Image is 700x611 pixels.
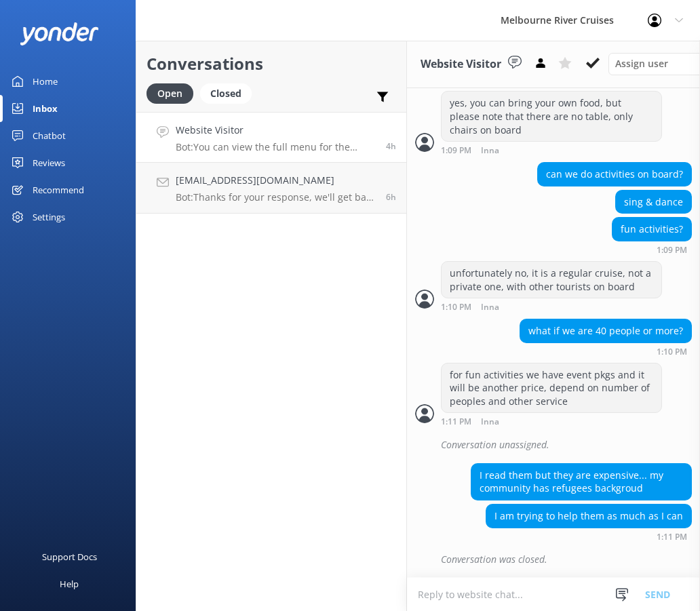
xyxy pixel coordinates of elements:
div: 01:11pm 13-Aug-2025 (UTC +10:00) Australia/Sydney [441,416,662,427]
strong: 1:10 PM [441,303,471,312]
a: Closed [200,85,258,100]
div: Inbox [33,95,58,122]
div: Chatbot [33,122,66,149]
div: sing & dance [616,191,691,214]
span: 11:27am 13-Aug-2025 (UTC +10:00) Australia/Sydney [386,140,396,152]
span: Assign user [615,56,668,71]
div: Home [33,68,58,95]
span: Inna [481,418,499,427]
div: Recommend [33,176,84,203]
img: yonder-white-logo.png [20,22,98,45]
div: Help [60,570,79,597]
div: I read them but they are expensive... my community has refugees backgroud [471,464,691,500]
div: fun activities? [612,218,691,241]
div: 01:10pm 13-Aug-2025 (UTC +10:00) Australia/Sydney [520,347,692,356]
a: Open [147,85,200,100]
h3: Website Visitor [421,56,501,73]
span: 09:18am 13-Aug-2025 (UTC +10:00) Australia/Sydney [386,191,396,203]
div: 2025-08-13T03:18:01.942 [415,548,692,571]
div: 01:11pm 13-Aug-2025 (UTC +10:00) Australia/Sydney [486,532,692,541]
div: Closed [200,83,252,104]
strong: 1:11 PM [657,533,687,541]
div: yes, you can bring your own food, but please note that there are no table, only chairs on board [442,92,661,141]
div: what if we are 40 people or more? [520,319,691,342]
div: Support Docs [42,543,97,570]
div: 01:09pm 13-Aug-2025 (UTC +10:00) Australia/Sydney [612,245,692,254]
div: I am trying to help them as much as I can [486,505,691,528]
a: [EMAIL_ADDRESS][DOMAIN_NAME]Bot:Thanks for your response, we'll get back to you as soon as we can... [136,163,406,214]
strong: 1:10 PM [657,348,687,356]
h2: Conversations [147,51,396,77]
div: 01:09pm 13-Aug-2025 (UTC +10:00) Australia/Sydney [441,145,662,155]
strong: 1:09 PM [441,146,471,155]
div: for fun activities we have event pkgs and it will be another price, depend on number of peoples a... [442,363,661,413]
div: Conversation unassigned. [441,433,692,456]
div: Conversation was closed. [441,548,692,571]
div: Settings [33,203,65,231]
h4: Website Visitor [176,123,376,138]
div: unfortunately no, it is a regular cruise, not a private one, with other tourists on board [442,262,661,298]
p: Bot: You can view the full menu for the Spirit of Melbourne Lunch Cruise, which includes gluten-f... [176,141,376,153]
span: Inna [481,303,499,312]
strong: 1:11 PM [441,418,471,427]
strong: 1:09 PM [657,246,687,254]
div: Open [147,83,193,104]
h4: [EMAIL_ADDRESS][DOMAIN_NAME] [176,173,376,188]
span: Inna [481,146,499,155]
div: Reviews [33,149,65,176]
div: 01:10pm 13-Aug-2025 (UTC +10:00) Australia/Sydney [441,302,662,312]
div: can we do activities on board? [538,163,691,186]
div: 2025-08-13T03:11:31.647 [415,433,692,456]
p: Bot: Thanks for your response, we'll get back to you as soon as we can during opening hours. [176,191,376,203]
a: Website VisitorBot:You can view the full menu for the Spirit of Melbourne Lunch Cruise, which inc... [136,112,406,163]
